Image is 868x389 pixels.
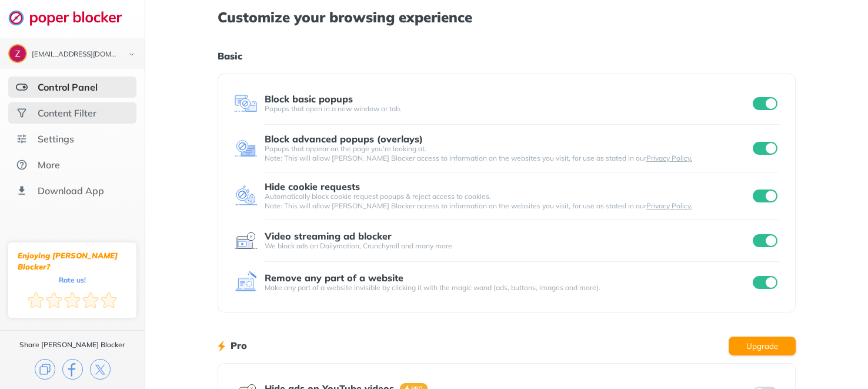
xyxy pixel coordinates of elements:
[16,107,28,119] img: social.svg
[265,104,750,114] div: Popups that open in a new window or tab.
[125,48,139,61] img: chevron-bottom-black.svg
[234,184,258,208] img: feature icon
[9,45,26,62] img: ACg8ocIIqN3wGQZkRYeQoAcEameZRR88sI9Nj61dGykdQvflIyjRMx3I=s96-c
[32,51,119,59] div: zacharycarlton@gmail.com
[218,339,225,353] img: lighting bolt
[646,154,692,162] a: Privacy Policy.
[231,338,247,353] h1: Pro
[234,271,258,294] img: feature icon
[265,134,423,144] div: Block advanced popups (overlays)
[265,192,750,211] div: Automatically block cookie request popups & reject access to cookies. Note: This will allow [PERS...
[18,250,127,272] div: Enjoying [PERSON_NAME] Blocker?
[265,231,392,241] div: Video streaming ad blocker
[16,185,28,197] img: download-app.svg
[59,277,86,282] div: Rate us!
[62,359,83,380] img: facebook.svg
[38,185,104,197] div: Download App
[16,159,28,171] img: about.svg
[234,229,258,252] img: feature icon
[90,359,111,380] img: x.svg
[38,107,96,119] div: Content Filter
[16,81,28,93] img: features-selected.svg
[265,181,360,192] div: Hide cookie requests
[35,359,55,380] img: copy.svg
[646,201,692,210] a: Privacy Policy.
[729,337,796,355] button: Upgrade
[38,159,60,171] div: More
[234,92,258,115] img: feature icon
[265,94,353,104] div: Block basic popups
[265,272,403,283] div: Remove any part of a website
[218,48,796,64] h1: Basic
[234,137,258,160] img: feature icon
[8,9,135,26] img: logo-webpage.svg
[16,133,28,145] img: settings.svg
[38,133,74,145] div: Settings
[265,283,750,292] div: Make any part of a website invisible by clicking it with the magic wand (ads, buttons, images and...
[218,9,796,25] h1: Customize your browsing experience
[265,144,750,163] div: Popups that appear on the page you’re looking at. Note: This will allow [PERSON_NAME] Blocker acc...
[38,81,98,93] div: Control Panel
[265,241,750,251] div: We block ads on Dailymotion, Crunchyroll and many more
[19,340,125,350] div: Share [PERSON_NAME] Blocker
